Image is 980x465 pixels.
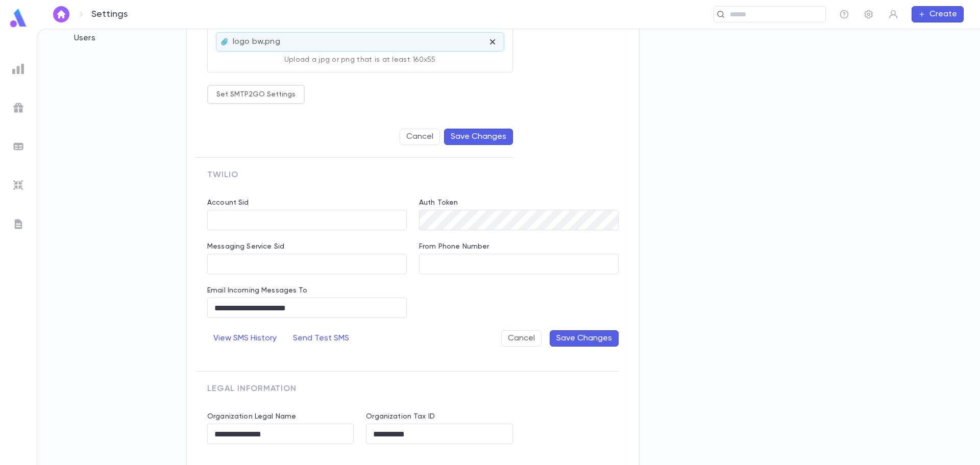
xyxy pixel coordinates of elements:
[12,179,24,191] img: imports_grey.530a8a0e642e233f2baf0ef88e8c9fcb.svg
[12,102,24,114] img: campaigns_grey.99e729a5f7ee94e3726e6486bddda8f1.svg
[287,330,355,347] button: Send Test SMS
[207,242,284,251] label: Messaging Service Sid
[501,330,542,347] button: Cancel
[12,140,24,153] img: batches_grey.339ca447c9d9533ef1741baa751efc33.svg
[366,412,435,421] label: Organization Tax ID
[207,85,305,104] button: Set SMTP2GO Settings
[207,286,308,295] label: Email Incoming Messages To
[207,330,283,347] button: View SMS History
[284,56,436,64] p: Upload a jpg or png that is at least 160x55
[12,218,24,230] img: letters_grey.7941b92b52307dd3b8a917253454ce1c.svg
[207,385,297,393] span: Legal Information
[912,6,964,22] button: Create
[12,63,24,75] img: reports_grey.c525e4749d1bce6a11f5fe2a8de1b229.svg
[550,330,619,347] button: Save Changes
[207,171,238,179] span: Twilio
[207,412,296,421] label: Organization Legal Name
[91,9,128,20] p: Settings
[419,242,489,251] label: From Phone Number
[8,8,29,28] img: logo
[444,129,513,145] button: Save Changes
[62,27,159,50] div: Users
[400,129,440,145] button: Cancel
[419,199,458,207] label: Auth Token
[207,199,249,207] label: Account Sid
[233,37,280,47] p: logo bw.png
[55,10,67,18] img: home_white.a664292cf8c1dea59945f0da9f25487c.svg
